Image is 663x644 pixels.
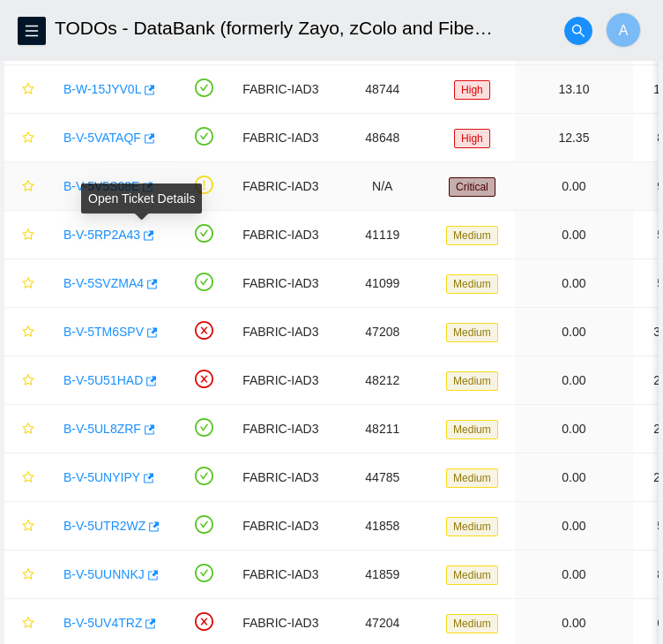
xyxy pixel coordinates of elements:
span: check-circle [195,564,213,582]
td: 0.00 [515,308,633,356]
span: A [619,19,629,41]
td: 47208 [328,308,436,356]
td: FABRIC-IAD3 [233,550,328,599]
td: 0.00 [515,502,633,550]
td: FABRIC-IAD3 [233,453,328,502]
button: star [14,124,35,152]
span: star [22,617,34,631]
button: star [14,415,35,443]
span: Medium [446,517,498,536]
span: star [22,374,34,388]
button: search [564,17,592,45]
td: 13.10 [515,65,633,114]
span: star [22,568,34,582]
a: B-V-5RP2A43 [63,228,140,242]
td: 12.35 [515,114,633,162]
button: star [14,366,35,394]
span: star [22,471,34,485]
div: Open Ticket Details [81,183,202,213]
td: N/A [328,162,436,211]
td: FABRIC-IAD3 [233,259,328,308]
span: Medium [446,274,498,294]
a: B-V-5UNYIPY [63,470,140,484]
td: FABRIC-IAD3 [233,211,328,259]
button: star [14,318,35,346]
button: star [14,560,35,588]
span: High [454,129,490,148]
a: B-V-5U51HAD [63,373,143,387]
span: check-circle [195,273,213,291]
span: Critical [449,177,495,197]
span: check-circle [195,79,213,97]
span: check-circle [195,224,213,243]
span: star [22,83,34,97]
span: Medium [446,323,498,342]
td: FABRIC-IAD3 [233,405,328,453]
span: check-circle [195,515,213,534]
a: B-V-5UTR2WZ [63,519,145,533]
td: FABRIC-IAD3 [233,162,328,211]
span: check-circle [195,127,213,146]
a: B-V-5TM6SPV [63,325,144,339]
span: close-circle [195,612,213,631]
a: B-V-5SVZMA4 [63,276,144,290]
a: B-V-5VATAQF [63,131,141,145]
span: check-circle [195,418,213,437]
span: star [22,277,34,291]
button: star [14,463,35,491]
button: star [14,609,35,637]
a: B-W-15JYV0L [63,82,141,96]
button: star [14,269,35,297]
td: FABRIC-IAD3 [233,308,328,356]
td: 0.00 [515,356,633,405]
span: menu [19,24,45,38]
span: close-circle [195,321,213,340]
span: High [454,80,490,100]
td: 48744 [328,65,436,114]
td: 0.00 [515,405,633,453]
span: close-circle [195,370,213,388]
td: 44785 [328,453,436,502]
td: FABRIC-IAD3 [233,356,328,405]
span: Medium [446,226,498,245]
td: 48212 [328,356,436,405]
span: star [22,228,34,243]
td: FABRIC-IAD3 [233,502,328,550]
button: star [14,172,35,200]
span: star [22,131,34,146]
span: star [22,326,34,340]
td: FABRIC-IAD3 [233,65,328,114]
button: menu [18,17,46,45]
span: Medium [446,420,498,439]
span: Medium [446,371,498,391]
a: B-V-5UL8ZRF [63,422,141,436]
td: 41858 [328,502,436,550]
span: Medium [446,565,498,585]
td: 48211 [328,405,436,453]
td: 41859 [328,550,436,599]
span: star [22,520,34,534]
td: 0.00 [515,162,633,211]
td: 0.00 [515,211,633,259]
button: A [606,12,641,48]
a: B-V-5UV4TRZ [63,616,142,630]
a: B-V-5UUNNKJ [63,567,145,581]
button: star [14,512,35,540]
td: 0.00 [515,453,633,502]
span: search [565,24,592,38]
span: Medium [446,468,498,488]
td: 0.00 [515,550,633,599]
button: star [14,75,35,103]
span: Medium [446,614,498,633]
td: 41119 [328,211,436,259]
button: star [14,221,35,249]
td: FABRIC-IAD3 [233,114,328,162]
td: 48648 [328,114,436,162]
span: exclamation-circle [195,176,213,194]
a: B-V-5V5S08E [63,179,139,193]
td: 0.00 [515,259,633,308]
td: 41099 [328,259,436,308]
span: star [22,423,34,437]
span: star [22,180,34,194]
span: check-circle [195,467,213,485]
